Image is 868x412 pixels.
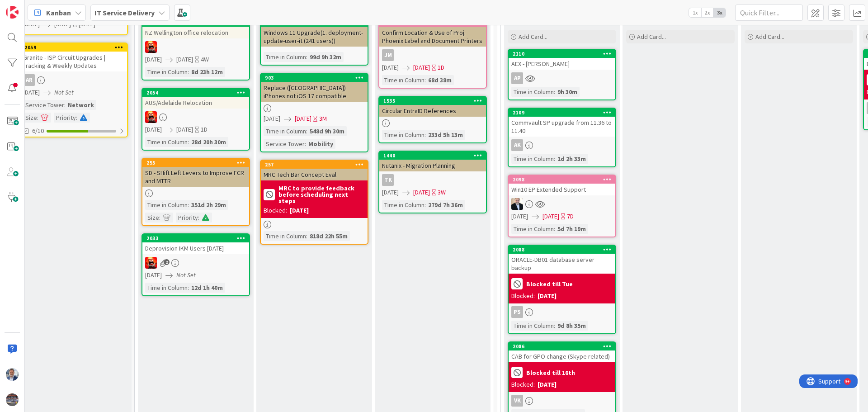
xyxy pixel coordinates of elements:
span: : [306,231,307,241]
span: : [306,52,307,62]
span: 1x [689,8,701,17]
i: Not Set [54,88,74,96]
div: 68d 38m [426,75,454,85]
div: 2011Confirm Location & Use of Proj. Phoenix Label and Document Printers [379,19,486,47]
div: PS [511,306,523,318]
div: Time in Column [511,87,554,97]
span: : [305,139,306,149]
div: Time in Column [511,224,554,234]
div: Service Tower [264,139,305,149]
img: HO [511,198,523,210]
div: Blocked: [511,380,535,389]
div: 3W [438,188,446,197]
span: [DATE] [176,55,193,64]
img: VN [145,257,157,269]
div: AR [20,74,127,86]
span: : [554,321,555,331]
div: 28d 20h 30m [189,137,228,147]
div: AP [511,72,523,84]
div: Blocked: [264,206,287,215]
span: Add Card... [755,33,784,41]
input: Quick Filter... [735,5,803,21]
div: Size [145,213,159,223]
div: Time in Column [382,200,425,210]
span: [DATE] [264,114,280,123]
div: Service Tower [23,100,64,110]
div: 257 [261,161,368,169]
div: HO [509,198,615,210]
div: 9d 8h 35m [555,321,588,331]
div: 1440Nutanix - Migration Planning [379,152,486,171]
div: Commvault SP upgrade from 11.36 to 11.40 [509,117,615,137]
span: : [64,100,66,110]
div: Time in Column [145,67,188,77]
div: 255 [142,159,249,167]
div: Time in Column [511,321,554,331]
span: [DATE] [511,212,528,221]
div: 2033 [142,234,249,242]
div: 2086CAB for GPO change (Skype related) [509,342,615,362]
span: : [306,126,307,136]
span: : [37,113,38,123]
i: Not Set [176,271,196,279]
div: 2033Deprovision IKM Users [DATE] [142,234,249,254]
div: 2109Commvault SP upgrade from 11.36 to 11.40 [509,109,615,137]
span: Add Card... [637,33,666,41]
div: 12d 1h 40m [189,283,225,293]
div: Time in Column [145,137,188,147]
span: : [425,130,426,140]
span: : [188,200,189,210]
div: 903 [261,74,368,82]
div: [DATE] [290,206,309,215]
div: PS [509,306,615,318]
div: 2110 [509,50,615,58]
div: ORACLE-DB01 database server backup [509,254,615,274]
div: Size [23,113,37,123]
span: 2x [701,8,713,17]
div: Time in Column [382,75,425,85]
div: 2109 [509,109,615,117]
div: TK [382,174,394,186]
span: Kanban [46,7,71,18]
span: [DATE] [145,55,162,64]
div: Time in Column [145,200,188,210]
div: 279d 7h 36m [426,200,465,210]
div: AP [509,72,615,84]
div: VN [142,111,249,123]
div: AR [23,74,35,86]
div: 1535 [379,97,486,105]
img: SH [6,368,19,381]
span: [DATE] [382,63,399,72]
div: Replace ([GEOGRAPHIC_DATA]) iPhones not iOS 17 compatible [261,82,368,102]
span: [DATE] [413,63,430,72]
div: Time in Column [145,283,188,293]
span: [DATE] [382,188,399,197]
div: 9h 30m [555,87,580,97]
b: Blocked till 16th [526,369,575,376]
div: Time in Column [264,231,306,241]
div: 2110AEX - [PERSON_NAME] [509,50,615,70]
div: 2098Win10 EP Extended Support [509,175,615,195]
span: : [425,200,426,210]
div: AEX - [PERSON_NAME] [509,58,615,70]
div: Circular EntraID References [379,105,486,117]
div: 351d 2h 29m [189,200,228,210]
div: JM [379,49,486,61]
div: Confirm Location & Use of Proj. Phoenix Label and Document Printers [379,27,486,47]
span: 3x [713,8,726,17]
div: 1928Windows 11 Upgrade(1. deployment-update-user-it (241 users)) [261,19,368,47]
span: [DATE] [295,114,311,123]
div: 4W [201,55,209,64]
div: Granite - ISP Circuit Upgrades | Tracking & Weekly Updates [20,52,127,71]
div: 7D [567,212,574,221]
div: Ak [509,139,615,151]
div: 2054 [146,90,249,96]
div: 2054AUS/Adelaide Relocation [142,89,249,109]
span: : [76,113,77,123]
div: Time in Column [264,52,306,62]
div: SD - SHift Left Levers to Improve FCR and MTTR [142,167,249,187]
span: : [188,283,189,293]
span: [DATE] [145,125,162,134]
div: MRC Tech Bar Concept Eval [261,169,368,180]
div: 2088 [509,246,615,254]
